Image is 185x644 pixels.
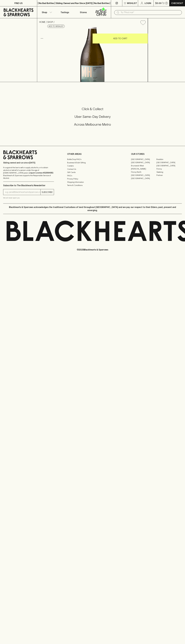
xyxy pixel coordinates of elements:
a: Fitzroy [156,167,182,170]
a: [GEOGRAPHIC_DATA] [131,174,156,177]
button: Add to wishlist [47,25,65,28]
a: Stores [74,6,93,18]
a: Tastings [56,6,74,18]
a: [GEOGRAPHIC_DATA] [156,161,182,164]
p: OTHER AREAS [67,152,118,156]
p: Subscribe to The Blackhearts Newsletter [3,184,54,187]
a: FAQ's [67,174,118,177]
div: Call to action block [3,96,182,141]
a: Privacy Policy [67,177,118,180]
p: Stores [80,11,87,14]
p: FIND US [14,2,23,5]
a: Braddon [156,158,182,161]
h5: Across Melbourne Metro [3,122,182,127]
p: $0.00 [155,2,162,5]
a: Prahran [156,174,182,177]
h5: Uber Same-Day Delivery [3,114,182,119]
a: Careers [67,164,118,167]
p: Blackhearts & Sparrows acknowledges the traditional Custodians of land throughout [GEOGRAPHIC_DAT... [5,206,180,212]
a: [GEOGRAPHIC_DATA] [156,164,182,167]
p: Shop [42,11,47,14]
p: Tastings [61,11,69,14]
a: [PERSON_NAME] [131,167,156,170]
p: Login [145,2,151,5]
p: SUBSCRIBE [42,191,53,194]
a: Contact Us [67,167,118,171]
input: Try "Pinot noir" [121,10,180,15]
a: Geelong [156,170,182,174]
p: Wishlist [127,2,137,5]
a: Terms & Conditions [67,184,118,187]
p: Sibling owned and run since [DATE] [3,161,54,164]
p: It is against the law to sell or supply alcohol to, or to obtain alcohol on behalf of a person un... [3,166,54,179]
a: Fitzroy North [131,170,156,174]
p: OUR STORES [131,152,182,156]
a: Shipping Information [67,180,118,184]
a: HOME [39,21,45,23]
a: Gift Cards [67,171,118,174]
a: Bottle Drop FAQ's [67,158,118,161]
strong: Liquor License #32064953 [29,172,53,174]
a: Brunswick West [131,164,156,167]
img: 40104.png [37,27,148,82]
a: [GEOGRAPHIC_DATA] [131,177,156,180]
p: ADD TO CART [113,37,127,40]
p: We will never spam you [3,197,54,199]
h5: Click & Collect [3,107,182,111]
a: [GEOGRAPHIC_DATA] [131,158,156,161]
button: Shop [37,6,56,18]
button: Add to wishlist [139,19,147,26]
input: e.g. jane@blackheartsandsparrows.com.au [5,190,40,194]
a: SHOP [47,21,53,23]
a: [GEOGRAPHIC_DATA] [131,161,156,164]
p: Checkout [171,2,183,5]
button: ADD TO CART [93,34,148,43]
a: Business & Bulk Gifting [67,161,118,164]
button: SUBSCRIBE [41,189,54,195]
p: 0 [166,2,167,4]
